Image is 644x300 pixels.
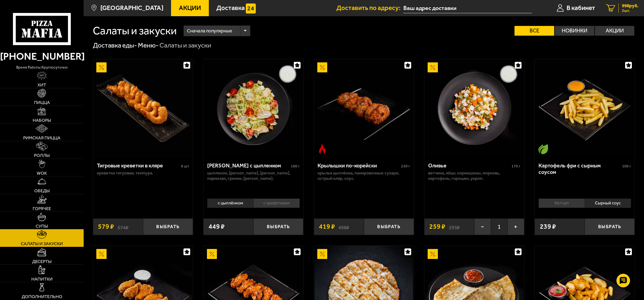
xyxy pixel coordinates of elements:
span: 419 ₽ [319,223,335,230]
img: Акционный [317,62,327,72]
span: 449 ₽ [209,223,225,230]
a: Салат Цезарь с цыпленком [203,59,303,157]
label: Акции [595,26,635,36]
s: 498 ₽ [338,223,349,230]
span: Дополнительно [22,294,62,299]
s: 293 ₽ [449,223,460,230]
s: 674 ₽ [118,223,128,230]
img: Акционный [207,249,217,259]
span: 579 ₽ [98,223,114,230]
span: Горячее [33,206,51,211]
p: ветчина, яйцо, корнишоны, морковь, картофель, горошек, укроп. [428,170,521,181]
button: Выбрать [364,218,414,235]
label: Новинки [555,26,594,36]
span: WOK [37,171,47,176]
a: Меню- [138,41,159,49]
a: АкционныйТигровые креветки в кляре [93,59,193,157]
span: 239 ₽ [540,223,556,230]
div: Тигровые креветки в кляре [97,163,180,169]
span: Доставка [216,5,245,11]
button: Выбрать [585,218,635,235]
span: Римская пицца [23,136,60,140]
img: 15daf4d41897b9f0e9f617042186c801.svg [246,4,256,14]
img: Акционный [317,249,327,259]
li: Кетчуп [539,198,585,208]
p: крылья цыплёнка, панировочные сухари, острый кляр, соус. [318,170,410,181]
span: Доставить по адресу: [336,5,403,11]
span: Десерты [32,259,52,264]
input: Ваш адрес доставки [403,3,532,13]
img: Вегетарианское блюдо [538,144,548,154]
img: Острое блюдо [317,144,327,154]
img: Картофель фри с сырным соусом [536,59,634,157]
span: Роллы [34,153,50,158]
li: Сырный соус [585,198,631,208]
span: Сначала популярные [187,25,232,37]
span: В кабинет [567,5,595,11]
span: [GEOGRAPHIC_DATA] [100,5,163,11]
span: Салаты и закуски [21,241,63,246]
img: Оливье [425,59,523,157]
div: Картофель фри с сырным соусом [539,163,621,176]
span: 259 ₽ [429,223,445,230]
span: 998 руб. [622,4,639,8]
span: 1 [491,218,508,235]
span: 230 г [401,164,410,168]
p: цыпленок, [PERSON_NAME], [PERSON_NAME], пармезан, гренки, [PERSON_NAME]. [207,170,300,181]
img: Тигровые креветки в кляре [94,59,192,157]
div: Крылышки по-корейски [318,163,400,169]
div: Салаты и закуски [159,41,211,50]
span: Обеды [34,188,50,193]
button: + [507,218,524,235]
p: креветка тигровая, темпура. [97,170,189,176]
button: Выбрать [253,218,303,235]
img: Акционный [96,62,106,72]
span: Хит [38,83,46,87]
div: [PERSON_NAME] с цыпленком [207,163,289,169]
span: Пицца [34,100,50,105]
a: Доставка еды- [93,41,137,49]
span: 170 г [512,164,520,168]
li: с креветками [253,198,300,208]
span: 100 г [622,164,631,168]
span: 180 г [291,164,300,168]
h1: Салаты и закуски [93,25,177,36]
span: Напитки [31,277,53,281]
span: 8 шт [181,164,189,168]
span: Акции [179,5,201,11]
label: Все [514,26,554,36]
div: 0 [203,196,303,213]
button: − [474,218,491,235]
button: Выбрать [143,218,193,235]
a: АкционныйОстрое блюдоКрылышки по-корейски [314,59,414,157]
span: Супы [36,224,48,228]
div: Оливье [428,163,510,169]
img: Акционный [428,62,438,72]
div: 0 [535,196,635,213]
img: Крылышки по-корейски [315,59,413,157]
img: Акционный [428,249,438,259]
li: с цыплёнком [207,198,253,208]
img: Акционный [96,249,106,259]
a: АкционныйОливье [424,59,524,157]
span: 2 шт. [622,9,639,13]
a: Вегетарианское блюдоКартофель фри с сырным соусом [535,59,635,157]
img: Салат Цезарь с цыпленком [204,59,302,157]
span: Наборы [33,118,51,123]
